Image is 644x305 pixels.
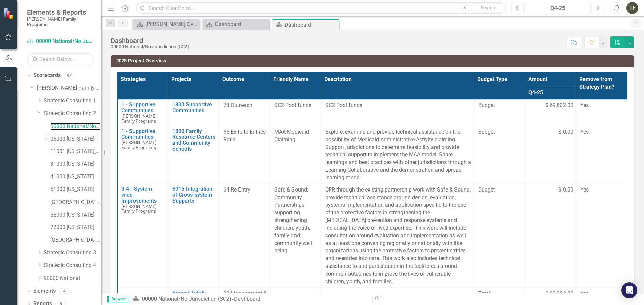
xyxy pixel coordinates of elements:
[172,102,216,113] a: 1800 Supportive Communities
[59,288,70,294] div: 4
[580,186,589,193] span: Yes
[172,128,216,152] a: 1850 Family Resource Centers and Community Schools
[481,5,495,10] span: Search
[3,7,15,19] img: ClearPoint Strategy
[27,8,94,16] span: Elements & Reports
[44,97,101,105] a: Strategic Consulting 1
[558,128,573,136] span: $ 0.00
[471,3,504,13] button: Search
[580,102,589,108] span: Yes
[50,224,101,231] a: 72000 [US_STATE]
[223,129,266,143] span: 65 Exits to Entries Ratio
[33,287,56,295] a: Elements
[580,129,589,135] span: Yes
[234,296,260,302] div: Dashboard
[44,262,101,270] a: Strategic Consulting 4
[50,123,101,130] a: 00000 National/No Jurisdiction (SC2)
[37,84,101,92] a: [PERSON_NAME] Family Programs
[50,199,101,206] a: [GEOGRAPHIC_DATA][US_STATE]
[50,148,101,155] a: 11001 [US_STATE][GEOGRAPHIC_DATA]
[172,290,216,296] a: Budget Totals
[545,102,573,109] span: $ 69,802.00
[50,211,101,219] a: 55000 [US_STATE]
[545,290,573,298] span: $ 69,802.00
[132,295,367,303] div: »
[121,186,165,204] a: 3.4 - System-wide Improvements
[580,290,589,297] span: Yes
[223,186,250,193] span: 64 Re-Entry
[626,2,638,14] button: TF
[111,37,189,44] div: Dashboard
[27,53,94,65] input: Search Below...
[325,102,471,109] p: SC2 Pool funds
[44,110,101,118] a: Strategic Consulting 2
[27,37,94,45] a: 00000 National/No Jurisdiction (SC2)
[50,160,101,168] a: 31000 [US_STATE]
[325,186,471,286] p: CFP, through the existing partnership work with Safe & Sound, provide technical assistance around...
[526,2,590,14] button: Q4-25
[274,129,309,143] span: MAA Medicaid Claiming
[621,282,637,298] div: Open Intercom Messenger
[50,236,101,244] a: [GEOGRAPHIC_DATA]
[215,20,268,28] div: Dashboard
[478,128,522,136] span: Budget
[325,128,471,182] p: Explore, examine and provide technical assistance on the possibility of Medicaid Administrative A...
[558,186,573,194] span: $ 0.00
[121,140,157,150] span: [PERSON_NAME] Family Programs
[50,135,101,143] a: 06000 [US_STATE]
[44,249,101,257] a: Strategic Consulting 3
[50,173,101,181] a: 41000 [US_STATE]
[223,290,267,304] span: 00 Management & Support
[274,186,312,254] span: Safe & Sound: Community Partnerships supporting strengthening children, youth, family and communi...
[121,204,157,214] span: [PERSON_NAME] Family Programs
[33,72,61,79] a: Scorecards
[111,44,189,49] div: 00000 National/No Jurisdiction (SC2)
[285,21,337,29] div: Dashboard
[142,296,231,302] a: 00000 National/No Jurisdiction (SC2)
[121,113,157,124] span: [PERSON_NAME] Family Programs
[64,73,75,78] div: 98
[134,20,198,28] a: [PERSON_NAME] Overview
[145,20,198,28] div: [PERSON_NAME] Overview
[274,102,311,108] span: SC2 Pool funds
[27,16,94,27] small: [PERSON_NAME] Family Programs
[121,128,165,140] a: 1 - Supportive Communities
[204,20,268,28] a: Dashboard
[528,4,588,12] div: Q4-25
[223,102,252,108] span: 73 Outreach
[116,58,631,63] h3: 2025 Project Overview
[107,296,129,302] span: Browser
[50,186,101,194] a: 51000 [US_STATE]
[136,2,506,14] input: Search ClearPoint...
[478,186,522,194] span: Budget
[172,186,216,204] a: 6915 Integration of Cross-system Supports
[44,275,101,282] a: 90000 National
[121,102,165,113] a: 1 - Supportive Communities
[478,102,522,109] span: Budget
